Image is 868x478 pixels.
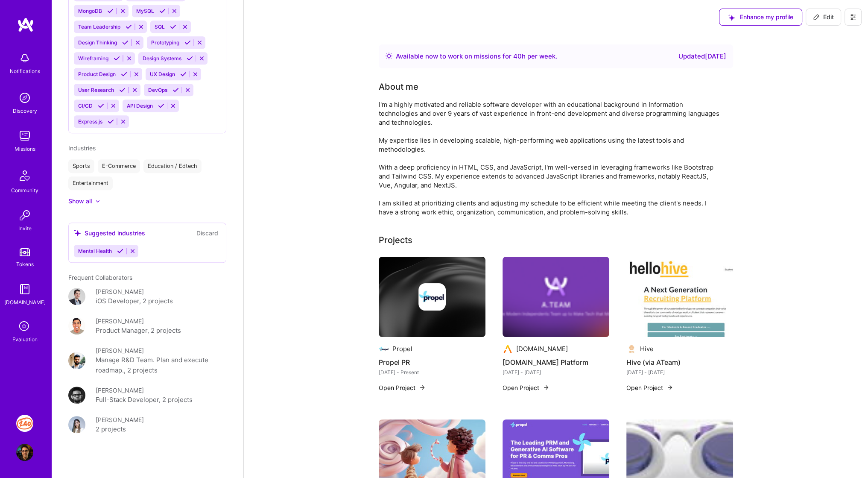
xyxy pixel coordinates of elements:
[20,248,30,256] img: tokens
[4,298,46,307] div: [DOMAIN_NAME]
[15,165,35,186] img: Community
[626,383,673,392] button: Open Project
[543,384,549,391] img: arrow-right
[16,444,33,461] img: User Avatar
[17,319,33,335] i: icon SelectionTeam
[503,383,549,392] button: Open Project
[16,50,33,67] img: bell
[16,415,33,432] img: J: 240 Tutoring - Jobs Section Redesign
[16,260,34,269] div: Tokens
[16,127,33,144] img: teamwork
[17,17,34,32] img: logo
[13,106,37,115] div: Discovery
[16,207,33,224] img: Invite
[16,281,33,298] img: guide book
[14,444,35,461] a: User Avatar
[16,89,33,106] img: discovery
[379,383,426,392] button: Open Project
[11,186,38,195] div: Community
[15,144,35,153] div: Missions
[18,224,32,233] div: Invite
[12,335,38,344] div: Evaluation
[419,384,426,391] img: arrow-right
[666,384,673,391] img: arrow-right
[10,67,40,76] div: Notifications
[14,415,35,432] a: J: 240 Tutoring - Jobs Section Redesign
